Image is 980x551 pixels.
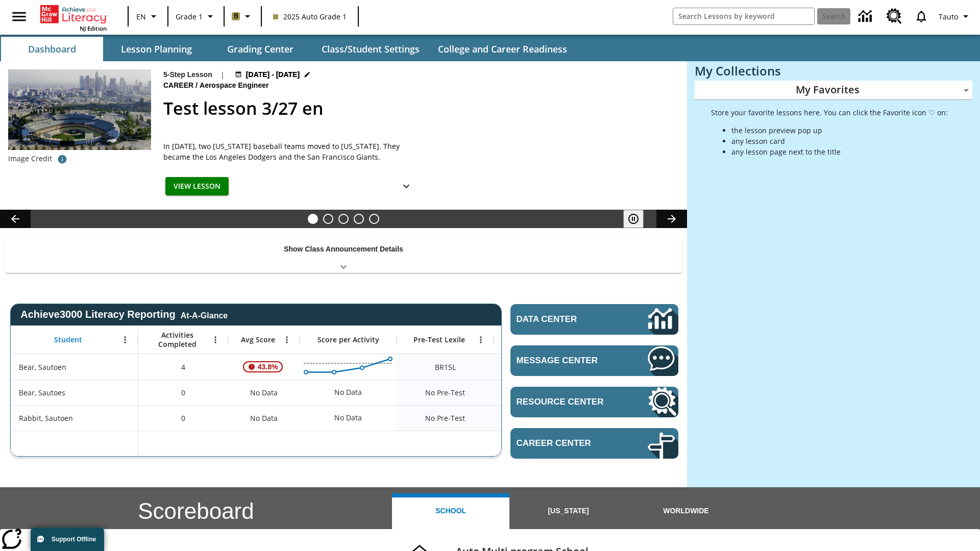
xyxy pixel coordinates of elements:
[279,332,295,347] button: Open Menu
[181,387,185,398] span: 0
[163,141,419,162] span: In 1958, two New York baseball teams moved to California. They became the Los Angeles Dodgers and...
[695,64,972,78] h3: My Collections
[313,37,428,61] button: Class/Student Settings
[880,3,908,30] a: Resource Center, Will open in new tab
[329,382,367,403] div: No Data, Bear, Sautoes
[494,380,591,405] div: No Data, Bear, Sautoes
[317,335,379,344] span: Score per Activity
[4,2,34,32] button: Open side menu
[228,405,300,431] div: No Data, Rabbit, Sautoen
[695,81,972,100] div: My Favorites
[163,69,212,80] p: 5-Step Lesson
[908,3,935,30] a: Notifications
[935,7,976,26] button: Profile/Settings
[20,309,228,320] span: Achieve3000 Literacy Reporting
[241,335,275,344] span: Avg Score
[245,408,283,429] span: No Data
[396,177,416,196] button: Show Details
[627,493,745,529] button: Worldwide
[228,354,300,380] div: , 43.8%, Attention! This student's Average First Try Score of 43.8% is below 65%, Bear, Sautoen
[517,314,613,324] span: Data Center
[656,210,687,228] button: Lesson carousel, Next
[254,358,282,376] span: 43.8%
[200,80,271,91] span: Aerospace Engineer
[517,397,617,407] span: Resource Center
[176,11,203,22] span: Grade 1
[5,238,682,273] div: Show Class Announcement Details
[273,11,347,22] span: 2025 Auto Grade 1
[138,405,228,431] div: 0, Rabbit, Sautoen
[8,69,151,150] img: Dodgers stadium.
[143,331,211,349] span: Activities Completed
[509,493,627,529] button: [US_STATE]
[517,438,617,448] span: Career Center
[181,413,185,423] span: 0
[245,382,283,403] span: No Data
[731,146,948,157] li: any lesson page next to the title
[711,107,948,118] p: Store your favorite lessons here. You can click the Favorite icon ♡ on:
[392,493,509,529] button: School
[163,95,675,121] h2: Test lesson 3/27 en
[425,413,465,423] span: No Pre-Test, Rabbit, Sautoen
[413,335,465,344] span: Pre-Test Lexile
[195,81,198,89] span: /
[136,11,146,22] span: EN
[623,210,644,228] button: Pause
[473,332,488,347] button: Open Menu
[510,304,678,335] a: Data Center
[338,214,349,224] button: Slide 3 Cars of the Future?
[623,210,654,228] div: Pause
[284,244,403,255] p: Show Class Announcement Details
[138,380,228,405] div: 0, Bear, Sautoes
[939,11,958,22] span: Tauto
[430,37,575,61] button: College and Career Readiness
[8,154,52,164] p: Image Credit
[246,69,300,80] span: [DATE] - [DATE]
[80,24,107,32] span: NJ Edition
[1,37,103,61] button: Dashboard
[234,10,238,22] span: B
[19,362,66,372] span: Bear, Sautoen
[308,214,318,224] button: Slide 1 Test lesson 3/27 en
[105,37,207,61] button: Lesson Planning
[510,387,678,417] a: Resource Center, Will open in new tab
[163,80,195,91] span: Career
[31,528,104,551] button: Support Offline
[40,3,107,32] div: Home
[117,332,133,347] button: Open Menu
[171,7,220,26] button: Grade: Grade 1, Select a grade
[181,309,228,320] div: At-A-Glance
[517,356,617,366] span: Message Center
[510,345,678,376] a: Message Center
[132,7,164,26] button: Language: EN, Select a language
[19,413,73,423] span: Rabbit, Sautoen
[673,8,814,24] input: search field
[163,141,419,162] div: In [DATE], two [US_STATE] baseball teams moved to [US_STATE]. They became the Los Angeles Dodgers...
[52,536,96,543] span: Support Offline
[208,332,223,347] button: Open Menu
[228,7,258,26] button: Boost Class color is light brown. Change class color
[510,428,678,459] a: Career Center
[233,69,313,80] button: Aug 24 - Aug 24 Choose Dates
[323,214,333,224] button: Slide 2 Ask the Scientist: Furry Friends
[181,362,185,372] span: 4
[228,380,300,405] div: No Data, Bear, Sautoes
[354,214,364,224] button: Slide 4 Pre-release lesson
[425,387,465,398] span: No Pre-Test, Bear, Sautoes
[138,354,228,380] div: 4, Bear, Sautoen
[369,214,379,224] button: Slide 5 Remembering Justice O'Connor
[19,387,65,398] span: Bear, Sautoes
[220,69,225,80] span: |
[852,3,880,31] a: Data Center
[40,4,107,24] a: Home
[165,177,229,196] button: View Lesson
[494,405,591,431] div: No Data, Rabbit, Sautoen
[54,335,82,344] span: Student
[731,125,948,136] li: the lesson preview pop up
[494,354,591,380] div: 10 Lexile, ER, Based on the Lexile Reading measure, student is an Emerging Reader (ER) and will h...
[435,362,456,372] span: Beginning reader 15 Lexile, Bear, Sautoen
[209,37,311,61] button: Grading Center
[731,136,948,146] li: any lesson card
[329,408,367,428] div: No Data, Rabbit, Sautoen
[52,150,72,168] button: Image credit: David Sucsy/E+/Getty Images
